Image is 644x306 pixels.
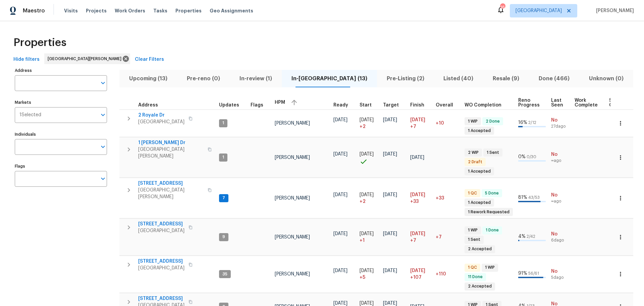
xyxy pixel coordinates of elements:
[251,103,263,107] span: Flags
[528,271,539,275] span: 56 / 61
[410,268,425,273] span: [DATE]
[360,152,374,157] span: [DATE]
[551,199,569,204] span: ∞ ago
[483,227,501,233] span: 1 Done
[533,74,575,83] span: Done (466)
[357,256,380,293] td: Project started 5 days late
[15,69,107,73] label: Address
[551,158,569,164] span: ∞ ago
[551,268,569,275] span: No
[438,74,479,83] span: Listed (40)
[527,234,535,238] span: 2 / 42
[410,237,416,244] span: +7
[500,4,505,11] div: 16
[13,55,40,64] span: Hide filters
[410,123,416,130] span: +7
[138,146,204,160] span: [GEOGRAPHIC_DATA][PERSON_NAME]
[527,155,536,159] span: 0 / 30
[551,192,569,199] span: No
[333,152,347,157] span: [DATE]
[609,98,632,107] span: Setup Complete
[275,196,310,201] span: [PERSON_NAME]
[333,118,347,122] span: [DATE]
[138,258,184,265] span: [STREET_ADDRESS]
[465,265,480,270] span: 1 QC
[528,195,540,200] span: 43 / 53
[175,7,202,14] span: Properties
[333,268,347,273] span: [DATE]
[383,118,397,122] span: [DATE]
[410,155,424,160] span: [DATE]
[551,237,569,243] span: 6d ago
[408,256,433,293] td: Scheduled to finish 107 day(s) late
[484,150,502,156] span: 1 Sent
[433,110,462,137] td: 10 day(s) past target finish date
[436,272,446,276] span: +110
[333,192,347,197] span: [DATE]
[138,295,184,302] span: [STREET_ADDRESS]
[465,237,483,243] span: 1 Sent
[138,180,204,187] span: [STREET_ADDRESS]
[408,219,433,256] td: Scheduled to finish 7 day(s) late
[465,246,494,252] span: 2 Accepted
[518,120,527,125] span: 16 %
[138,221,184,227] span: [STREET_ADDRESS]
[357,110,380,137] td: Project started 2 days late
[465,274,485,280] span: 11 Done
[465,227,480,233] span: 1 WIP
[138,103,158,107] span: Address
[575,98,598,107] span: Work Complete
[360,231,374,236] span: [DATE]
[410,274,422,281] span: +107
[551,98,563,107] span: Last Seen
[360,103,372,107] span: Start
[234,74,278,83] span: In-review (1)
[138,187,204,200] span: [GEOGRAPHIC_DATA][PERSON_NAME]
[135,55,164,64] span: Clear Filters
[383,301,397,306] span: [DATE]
[86,7,107,14] span: Projects
[123,74,173,83] span: Upcoming (13)
[487,74,525,83] span: Resale (9)
[132,53,167,66] button: Clear Filters
[518,195,527,200] span: 81 %
[408,178,433,218] td: Scheduled to finish 33 day(s) late
[518,271,527,276] span: 91 %
[436,121,444,126] span: +10
[383,231,397,236] span: [DATE]
[583,74,629,83] span: Unknown (0)
[360,237,365,244] span: + 1
[383,103,405,107] div: Target renovation project end date
[360,118,374,122] span: [DATE]
[220,195,228,201] span: 7
[210,7,253,14] span: Geo Assignments
[465,190,480,196] span: 1 QC
[220,120,227,126] span: 1
[333,103,354,107] div: Earliest renovation start date (first business day after COE or Checkout)
[15,164,107,168] label: Flags
[518,98,540,107] span: Reno Progress
[11,53,42,66] button: Hide filters
[465,283,494,289] span: 2 Accepted
[333,103,348,107] span: Ready
[528,121,536,125] span: 2 / 12
[98,110,108,120] button: Open
[219,103,239,107] span: Updates
[181,74,226,83] span: Pre-reno (0)
[433,219,462,256] td: 7 day(s) past target finish date
[220,155,227,160] span: 1
[410,231,425,236] span: [DATE]
[433,178,462,218] td: 33 day(s) past target finish date
[483,119,502,124] span: 2 Done
[357,219,380,256] td: Project started 1 days late
[465,159,485,165] span: 2 Draft
[408,110,433,137] td: Scheduled to finish 7 day(s) late
[23,7,45,14] span: Maestro
[518,234,526,239] span: 4 %
[360,301,374,306] span: [DATE]
[357,137,380,178] td: Project started on time
[465,103,501,107] span: WO Completion
[516,7,562,14] span: [GEOGRAPHIC_DATA]
[138,139,204,146] span: 1 [PERSON_NAME] Dr
[275,121,310,126] span: [PERSON_NAME]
